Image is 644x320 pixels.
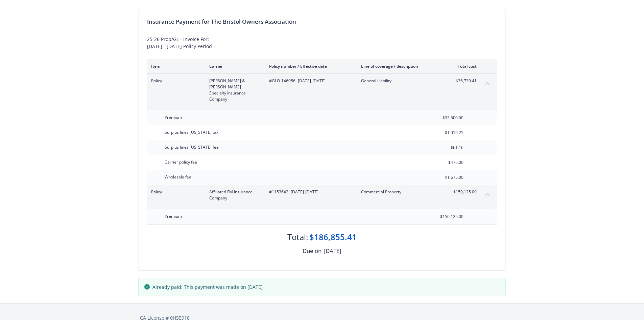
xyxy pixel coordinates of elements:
[424,212,468,222] input: 0.00
[482,78,493,89] button: collapse content
[147,74,497,106] div: Policy[PERSON_NAME] & [PERSON_NAME] Specialty Insurance Company#GLO-146056- [DATE]-[DATE]General ...
[424,172,468,183] input: 0.00
[165,114,182,120] span: Premium
[424,113,468,123] input: 0.00
[287,231,308,243] div: Total:
[303,247,321,255] div: Due on
[151,78,198,84] span: Policy
[451,189,477,195] span: $150,125.00
[147,36,497,50] div: 25-26 Prop/GL - Invoice For: [DATE] - [DATE] Policy Period
[269,63,350,69] div: Policy number / Effective date
[482,189,493,200] button: collapse content
[209,78,258,102] span: [PERSON_NAME] & [PERSON_NAME] Specialty Insurance Company
[209,189,258,201] span: Affiliated FM Insurance Company
[165,129,218,135] span: Surplus lines [US_STATE] tax
[361,78,440,84] span: General Liability
[147,185,497,205] div: PolicyAffiliated FM Insurance Company#1153642- [DATE]-[DATE]Commercial Property$150,125.00collaps...
[309,231,357,243] div: $186,855.41
[424,128,468,138] input: 0.00
[152,283,263,291] span: Already paid: This payment was made on [DATE]
[361,189,440,195] span: Commercial Property
[151,63,198,69] div: Item
[424,143,468,153] input: 0.00
[151,189,198,195] span: Policy
[269,189,350,195] span: #1153642 - [DATE]-[DATE]
[324,247,341,255] div: [DATE]
[165,144,219,150] span: Surplus lines [US_STATE] fee
[269,78,350,84] span: #GLO-146056 - [DATE]-[DATE]
[424,157,468,168] input: 0.00
[451,78,477,84] span: $36,730.41
[165,159,197,165] span: Carrier policy fee
[165,213,182,219] span: Premium
[451,63,477,69] div: Total cost
[209,63,258,69] div: Carrier
[147,17,497,26] div: Insurance Payment for The Bristol Owners Association
[361,63,440,69] div: Line of coverage / description
[165,174,191,180] span: Wholesale fee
